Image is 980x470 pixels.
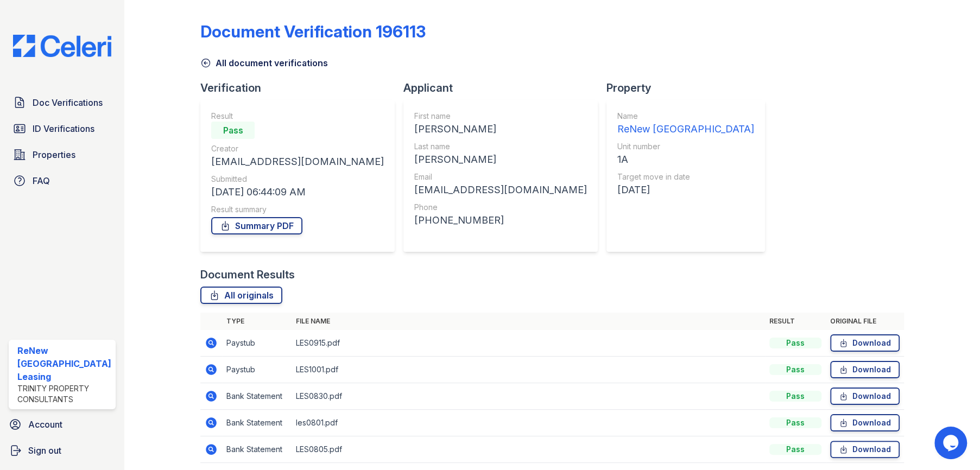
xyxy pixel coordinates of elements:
div: Pass [769,391,821,402]
div: Applicant [403,80,606,96]
div: [EMAIL_ADDRESS][DOMAIN_NAME] [414,182,587,198]
a: Sign out [4,440,120,461]
div: ReNew [GEOGRAPHIC_DATA] [617,122,754,137]
div: Target move in date [617,172,754,182]
td: Bank Statement [222,383,292,410]
div: Phone [414,202,587,213]
div: [DATE] [617,182,754,198]
div: Pass [769,364,821,375]
div: Email [414,172,587,182]
div: Result summary [211,204,384,215]
a: Download [830,414,900,431]
a: All originals [200,287,282,304]
iframe: chat widget [934,427,969,459]
div: Result [211,111,384,122]
div: [PERSON_NAME] [414,152,587,167]
a: Account [4,414,120,435]
a: Summary PDF [211,217,302,234]
td: Bank Statement [222,436,292,463]
a: Properties [9,144,116,166]
a: Name ReNew [GEOGRAPHIC_DATA] [617,111,754,137]
div: [PHONE_NUMBER] [414,213,587,228]
a: Download [830,361,900,378]
a: Doc Verifications [9,92,116,113]
div: Pass [769,444,821,455]
div: Creator [211,143,384,154]
span: Doc Verifications [33,96,103,109]
span: Account [28,418,62,431]
a: Download [830,441,900,458]
img: CE_Logo_Blue-a8612792a0a2168367f1c8372b55b34899dd931a85d93a1a3d3e32e68fde9ad4.png [4,35,120,57]
a: All document verifications [200,56,328,69]
div: Submitted [211,174,384,185]
div: [EMAIL_ADDRESS][DOMAIN_NAME] [211,154,384,169]
a: FAQ [9,170,116,192]
th: Result [765,313,826,330]
div: [PERSON_NAME] [414,122,587,137]
th: File name [292,313,765,330]
div: Pass [769,338,821,348]
td: Bank Statement [222,410,292,436]
td: Paystub [222,357,292,383]
div: Document Verification 196113 [200,22,426,41]
span: Properties [33,148,75,161]
a: ID Verifications [9,118,116,139]
div: Unit number [617,141,754,152]
td: LES0915.pdf [292,330,765,357]
div: Pass [211,122,255,139]
div: [DATE] 06:44:09 AM [211,185,384,200]
td: les0801.pdf [292,410,765,436]
div: First name [414,111,587,122]
div: Pass [769,417,821,428]
td: Paystub [222,330,292,357]
div: Property [606,80,774,96]
span: ID Verifications [33,122,94,135]
td: LES1001.pdf [292,357,765,383]
td: LES0805.pdf [292,436,765,463]
div: ReNew [GEOGRAPHIC_DATA] Leasing [17,344,111,383]
a: Download [830,388,900,405]
div: Verification [200,80,403,96]
div: 1A [617,152,754,167]
th: Type [222,313,292,330]
div: Name [617,111,754,122]
div: Document Results [200,267,295,282]
td: LES0830.pdf [292,383,765,410]
th: Original file [826,313,904,330]
span: FAQ [33,174,50,187]
span: Sign out [28,444,61,457]
div: Trinity Property Consultants [17,383,111,405]
a: Download [830,334,900,352]
div: Last name [414,141,587,152]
